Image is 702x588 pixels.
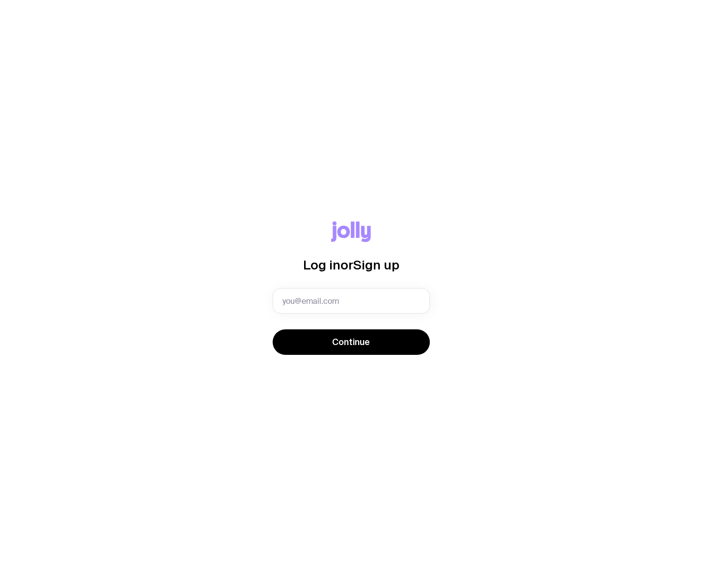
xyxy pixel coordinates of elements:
[353,258,399,272] span: Sign up
[340,258,353,272] span: or
[332,336,370,348] span: Continue
[303,258,340,272] span: Log in
[273,288,430,314] input: you@email.com
[273,329,430,355] button: Continue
